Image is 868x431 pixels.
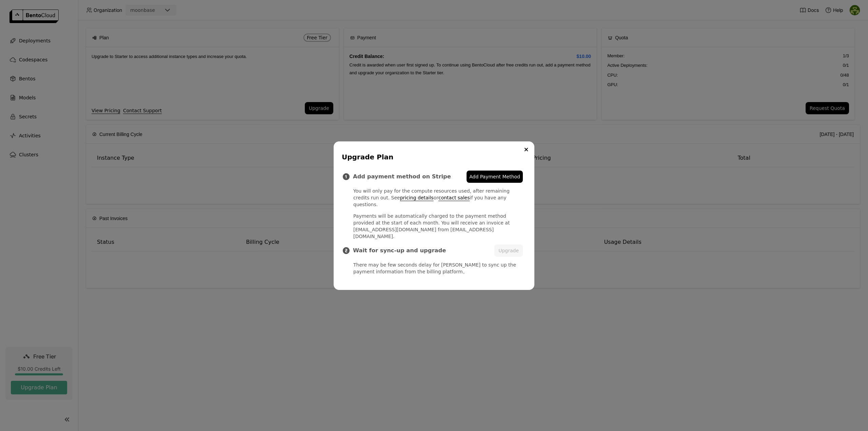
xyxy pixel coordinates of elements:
[467,171,523,183] a: Add Payment Method
[438,195,470,200] a: contact sales
[522,145,530,154] button: Close
[353,188,523,208] p: You will only pay for the compute resources used, after remaining credits run out. See or if you ...
[342,152,524,162] div: Upgrade Plan
[334,141,534,290] div: dialog
[353,213,523,240] p: Payments will be automatically charged to the payment method provided at the start of each month....
[469,173,520,180] span: Add Payment Method
[353,261,523,275] p: There may be few seconds delay for [PERSON_NAME] to sync up the payment information from the bill...
[353,247,494,254] h3: Wait for sync-up and upgrade
[353,173,467,180] h3: Add payment method on Stripe
[400,195,434,200] a: pricing details
[494,244,523,257] button: Upgrade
